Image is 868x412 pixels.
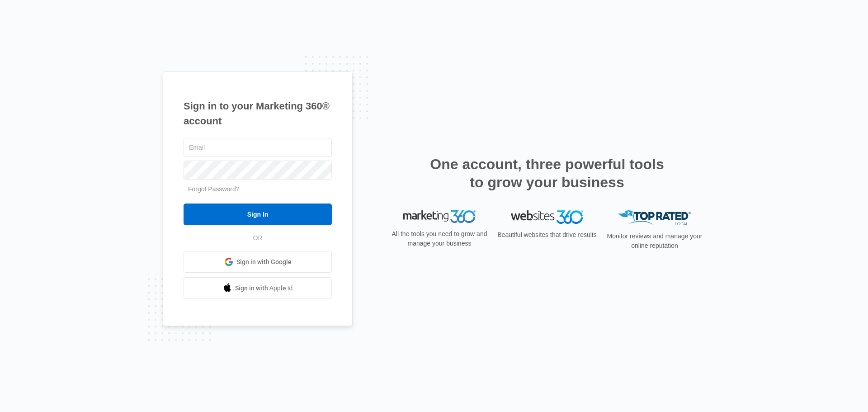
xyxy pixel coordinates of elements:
[389,229,490,248] p: All the tools you need to grow and manage your business
[188,185,240,193] a: Forgot Password?
[184,251,332,273] a: Sign in with Google
[618,210,691,225] img: Top Rated Local
[184,99,332,128] h1: Sign in to your Marketing 360® account
[184,277,332,299] a: Sign in with Apple Id
[184,204,332,225] input: Sign In
[511,210,583,223] img: Websites 360
[184,138,332,157] input: Email
[427,155,667,191] h2: One account, three powerful tools to grow your business
[496,230,598,240] p: Beautiful websites that drive results
[247,233,269,243] span: OR
[236,257,292,267] span: Sign in with Google
[403,210,476,223] img: Marketing 360
[604,232,705,251] p: Monitor reviews and manage your online reputation
[235,284,293,293] span: Sign in with Apple Id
